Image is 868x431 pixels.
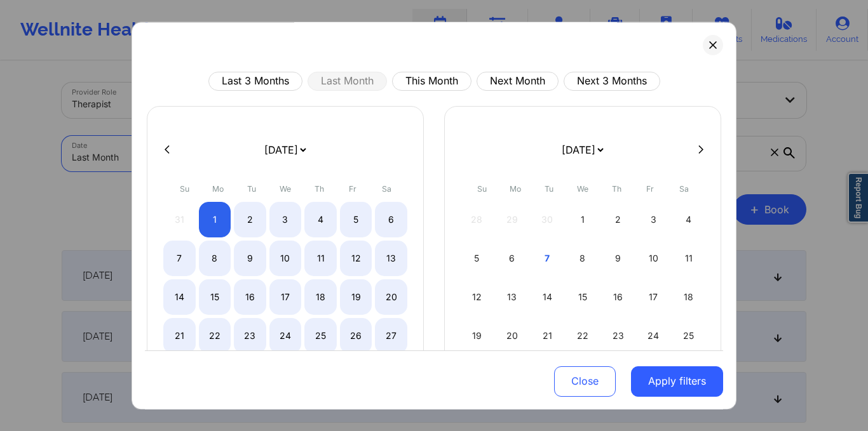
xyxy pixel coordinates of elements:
div: Fri Oct 17 2025 [637,279,670,315]
div: Mon Oct 20 2025 [496,318,529,354]
button: This Month [392,72,471,91]
div: Mon Sep 01 2025 [199,202,231,237]
div: Tue Sep 16 2025 [234,279,266,315]
div: Wed Sep 03 2025 [269,202,302,237]
div: Tue Sep 09 2025 [234,241,266,276]
div: Wed Oct 08 2025 [567,241,599,276]
div: Fri Sep 26 2025 [340,318,372,354]
div: Thu Oct 23 2025 [602,318,634,354]
abbr: Wednesday [577,184,588,194]
div: Fri Oct 03 2025 [637,202,670,237]
div: Mon Sep 22 2025 [199,318,231,354]
div: Sat Oct 04 2025 [672,202,705,237]
div: Mon Sep 08 2025 [199,241,231,276]
div: Tue Sep 23 2025 [234,318,266,354]
button: Last 3 Months [208,72,302,91]
div: Sat Oct 25 2025 [672,318,705,354]
abbr: Tuesday [545,184,553,194]
div: Sat Sep 20 2025 [375,279,407,315]
div: Thu Sep 04 2025 [304,202,337,237]
button: Last Month [308,72,387,91]
abbr: Saturday [382,184,391,194]
div: Sat Sep 27 2025 [375,318,407,354]
abbr: Tuesday [247,184,256,194]
abbr: Monday [510,184,521,194]
div: Thu Oct 02 2025 [602,202,634,237]
div: Sat Oct 18 2025 [672,279,705,315]
div: Sat Sep 13 2025 [375,241,407,276]
button: Next 3 Months [564,72,660,91]
div: Sun Sep 14 2025 [163,279,196,315]
div: Sun Sep 21 2025 [163,318,196,354]
button: Apply filters [631,366,723,396]
abbr: Monday [212,184,224,194]
div: Wed Sep 24 2025 [269,318,302,354]
div: Tue Oct 14 2025 [531,279,564,315]
div: Wed Sep 10 2025 [269,241,302,276]
div: Tue Oct 07 2025 [531,241,564,276]
div: Sat Oct 11 2025 [672,241,705,276]
abbr: Thursday [315,184,324,194]
div: Thu Sep 11 2025 [304,241,337,276]
div: Wed Oct 15 2025 [567,279,599,315]
abbr: Thursday [612,184,621,194]
div: Sun Oct 05 2025 [461,241,493,276]
div: Thu Oct 09 2025 [602,241,634,276]
div: Sun Oct 19 2025 [461,318,493,354]
div: Sat Sep 06 2025 [375,202,407,237]
div: Tue Sep 02 2025 [234,202,266,237]
button: Next Month [477,72,559,91]
div: Mon Oct 13 2025 [496,279,529,315]
div: Wed Oct 01 2025 [567,202,599,237]
div: Sun Sep 07 2025 [163,241,196,276]
div: Fri Sep 05 2025 [340,202,372,237]
div: Fri Oct 24 2025 [637,318,670,354]
div: Thu Sep 18 2025 [304,279,337,315]
div: Sun Oct 12 2025 [461,279,493,315]
div: Fri Sep 19 2025 [340,279,372,315]
div: Mon Sep 15 2025 [199,279,231,315]
div: Thu Oct 16 2025 [602,279,634,315]
div: Wed Oct 22 2025 [567,318,599,354]
abbr: Sunday [180,184,189,194]
div: Mon Oct 06 2025 [496,241,529,276]
div: Tue Oct 21 2025 [531,318,564,354]
abbr: Sunday [477,184,487,194]
abbr: Friday [646,184,654,194]
button: Close [554,366,616,396]
div: Wed Sep 17 2025 [269,279,302,315]
abbr: Friday [349,184,356,194]
abbr: Wednesday [280,184,291,194]
div: Thu Sep 25 2025 [304,318,337,354]
div: Fri Oct 10 2025 [637,241,670,276]
div: Fri Sep 12 2025 [340,241,372,276]
abbr: Saturday [679,184,689,194]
